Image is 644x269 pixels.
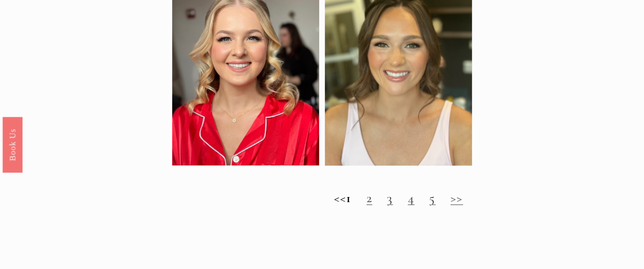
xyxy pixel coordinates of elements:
h2: << [172,190,625,205]
strong: 1 [346,189,351,205]
a: 3 [387,189,393,205]
a: 4 [408,189,414,205]
a: Book Us [3,116,22,172]
a: 5 [429,189,435,205]
a: >> [451,189,463,205]
a: 2 [367,189,372,205]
